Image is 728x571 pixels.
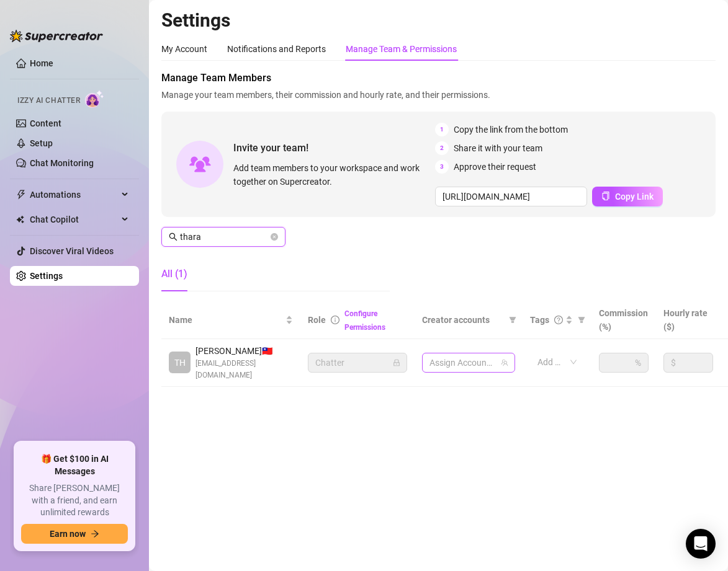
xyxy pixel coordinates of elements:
[161,301,300,339] th: Name
[530,313,549,327] span: Tags
[161,9,716,32] h2: Settings
[454,160,536,174] span: Approve their request
[591,301,656,339] th: Commission (%)
[30,138,53,148] a: Setup
[454,141,542,155] span: Share it with your team
[346,42,457,56] div: Manage Team & Permissions
[315,353,400,372] span: Chatter
[578,316,585,324] span: filter
[227,42,326,56] div: Notifications and Reports
[393,359,400,366] span: lock
[161,71,716,86] span: Manage Team Members
[21,482,128,519] span: Share [PERSON_NAME] with a friend, and earn unlimited rewards
[91,529,99,538] span: arrow-right
[435,141,449,155] span: 2
[30,158,94,168] a: Chat Monitoring
[17,95,80,107] span: Izzy AI Chatter
[575,311,588,329] span: filter
[30,246,114,256] a: Discover Viral Videos
[10,30,103,42] img: logo-BBDzfeDw.svg
[308,315,326,325] span: Role
[554,316,563,324] span: question-circle
[656,301,721,339] th: Hourly rate ($)
[435,160,449,174] span: 3
[30,185,118,205] span: Automations
[21,524,128,544] button: Earn nowarrow-right
[422,313,504,327] span: Creator accounts
[501,359,508,366] span: team
[233,161,430,188] span: Add team members to your workspace and work together on Supercreator.
[50,529,86,539] span: Earn now
[16,190,26,200] span: thunderbolt
[233,140,435,156] span: Invite your team!
[169,313,283,327] span: Name
[509,316,516,324] span: filter
[195,344,293,358] span: [PERSON_NAME] 🇹🇼
[592,187,663,206] button: Copy Link
[174,356,186,370] span: TH
[30,58,53,68] a: Home
[271,233,278,241] button: close-circle
[30,210,118,229] span: Chat Copilot
[161,267,187,281] div: All (1)
[344,309,385,332] a: Configure Permissions
[454,123,568,136] span: Copy the link from the bottom
[16,215,24,224] img: Chat Copilot
[161,42,207,56] div: My Account
[331,316,339,324] span: info-circle
[435,123,449,136] span: 1
[195,358,293,381] span: [EMAIL_ADDRESS][DOMAIN_NAME]
[601,192,610,200] span: copy
[21,453,128,477] span: 🎁 Get $100 in AI Messages
[615,192,654,201] span: Copy Link
[161,88,716,102] span: Manage your team members, their commission and hourly rate, and their permissions.
[506,311,519,329] span: filter
[85,90,104,108] img: AI Chatter
[686,529,716,559] div: Open Intercom Messenger
[30,271,63,281] a: Settings
[169,232,178,241] span: search
[180,230,268,244] input: Search members
[30,118,61,128] a: Content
